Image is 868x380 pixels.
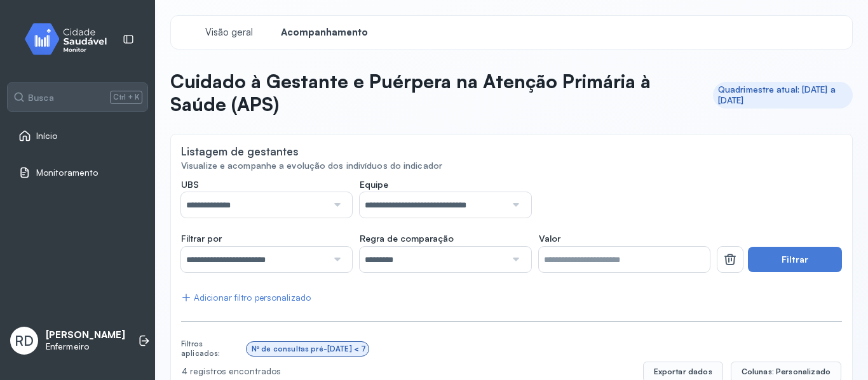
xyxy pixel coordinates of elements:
[18,129,137,142] a: Início
[28,92,54,103] span: Busca
[181,339,241,358] div: Filtros aplicados:
[281,27,368,39] span: Acompanhamento
[181,161,842,171] div: Visualize e acompanhe a evolução dos indivíduos do indicador
[181,292,311,303] div: Adicionar filtro personalizado
[18,166,137,179] a: Monitoramento
[539,233,560,244] span: Valor
[360,179,388,190] span: Equipe
[252,344,367,353] div: Nº de consultas pré-[DATE] < 7
[46,341,125,352] p: Enfermeiro
[718,84,848,106] div: Quadrimestre atual: [DATE] a [DATE]
[15,332,34,349] span: RD
[748,247,842,272] button: Filtrar
[181,233,222,244] span: Filtrar por
[742,367,831,377] span: Colunas: Personalizado
[36,131,58,141] span: Início
[360,233,454,244] span: Regra de comparação
[181,145,299,158] div: Listagem de gestantes
[36,167,98,178] span: Monitoramento
[13,20,128,58] img: monitor.svg
[46,329,125,341] p: [PERSON_NAME]
[205,27,253,39] span: Visão geral
[110,91,142,103] span: Ctrl + K
[181,179,199,190] span: UBS
[170,70,703,116] p: Cuidado à Gestante e Puérpera na Atenção Primária à Saúde (APS)
[182,366,633,377] div: 4 registros encontrados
